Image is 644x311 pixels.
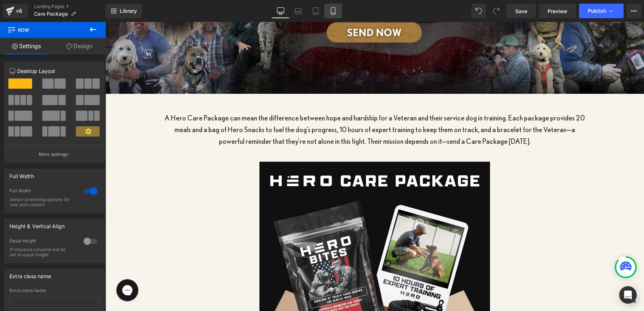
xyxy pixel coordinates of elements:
a: Design [53,38,106,54]
button: More settings [4,146,104,163]
span: Preview [548,7,567,15]
button: Publish [579,4,624,18]
a: Desktop [272,4,289,18]
div: Full Width [9,188,76,196]
p: More settings [39,151,68,158]
span: Row [7,22,80,38]
div: Extra class name [9,269,51,279]
div: Full Width [9,169,34,179]
a: Mobile [324,4,342,18]
button: More [626,4,641,18]
div: If checked columns will be set to equal height. [9,247,75,257]
p: A Hero Care Package can mean the difference between hope and hardship for a Veteran and their ser... [56,90,483,125]
div: Height & Vertical Align [9,219,65,229]
a: Laptop [289,4,307,18]
div: Equal Height [9,238,76,246]
a: Tablet [307,4,324,18]
span: Library [120,8,137,14]
button: Redo [489,4,504,18]
div: Open Intercom Messenger [619,286,637,304]
a: Preview [539,4,576,18]
span: Care Package [34,11,68,17]
button: Undo [471,4,486,18]
div: Select stretching options for row and content. [9,197,75,207]
span: Publish [588,8,606,14]
p: Desktop Layout [9,67,99,75]
div: v6 [15,6,24,16]
iframe: Gorgias live chat messenger [7,255,36,282]
a: Landing Pages [34,4,106,9]
a: New Library [106,4,142,18]
a: v6 [3,4,28,18]
span: Save [515,7,527,15]
div: Extra class name [9,288,99,293]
